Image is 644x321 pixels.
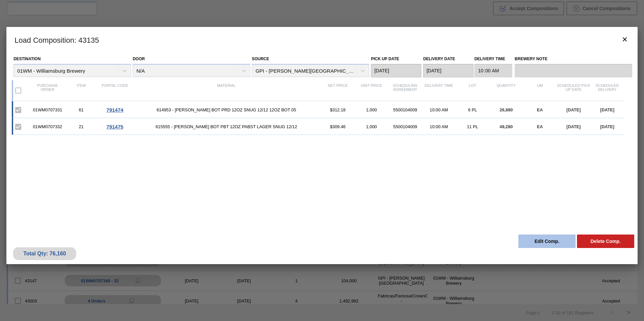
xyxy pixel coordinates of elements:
[321,124,355,129] div: $309.46
[523,83,557,98] div: UM
[456,83,489,98] div: Lot
[456,107,489,112] div: 6 PL
[500,107,513,112] span: 26,880
[600,107,614,112] span: [DATE]
[31,107,64,112] div: 01WM0707331
[600,124,614,129] span: [DATE]
[98,124,132,130] div: Go to Order
[422,124,456,129] div: 10:00 AM
[537,107,543,112] span: EA
[518,235,576,248] button: Edit Comp.
[388,124,422,129] div: 5500104009
[98,107,132,113] div: Go to Order
[6,27,638,52] h3: Load Composition : 43135
[423,57,455,61] label: Delivery Date
[64,124,98,129] div: 21
[489,83,523,98] div: Quantity
[31,124,64,129] div: 01WM0707332
[252,57,269,61] label: Source
[537,124,543,129] span: EA
[577,235,634,248] button: Delete Comp.
[371,64,421,77] input: mm/dd/yyyy
[371,57,399,61] label: Pick up Date
[557,83,590,98] div: Scheduled Pick up Date
[355,124,388,129] div: 1,000
[18,251,71,257] div: Total Qty: 76,160
[388,107,422,112] div: 5500104009
[474,54,512,64] label: Delivery Time
[132,124,321,129] span: 615555 - CARR BOT PBT 12OZ PABST LAGER SNUG 12/12
[132,107,321,112] span: 614953 - CARR BOT PRD 12OZ SNUG 12/12 12OZ BOT 05
[106,107,123,113] span: 791474
[423,64,474,77] input: mm/dd/yyyy
[567,124,581,129] span: [DATE]
[355,83,388,98] div: Unit Price
[321,107,355,112] div: $312.18
[500,124,513,129] span: 49,280
[64,107,98,112] div: 61
[13,57,40,61] label: Destination
[515,54,632,64] label: Brewery Note
[567,107,581,112] span: [DATE]
[64,83,98,98] div: Item
[388,83,422,98] div: Scheduling Agreement
[31,83,64,98] div: Purchase order
[133,57,145,61] label: Door
[132,83,321,98] div: Material
[456,124,489,129] div: 11 PL
[321,83,355,98] div: Net Price
[422,83,456,98] div: Delivery Time
[106,124,123,130] span: 791475
[422,107,456,112] div: 10:00 AM
[355,107,388,112] div: 1,000
[590,83,624,98] div: Scheduled Delivery
[98,83,132,98] div: Portal code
